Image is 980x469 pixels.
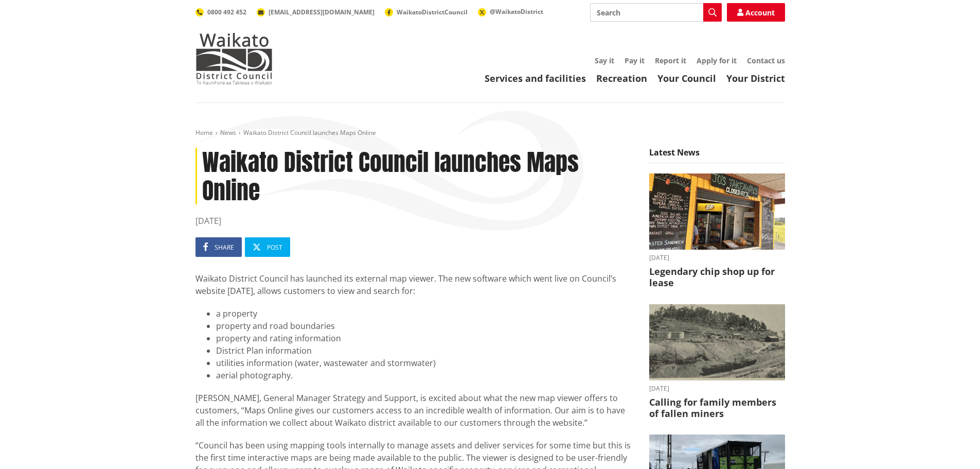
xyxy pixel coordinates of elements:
span: [EMAIL_ADDRESS][DOMAIN_NAME] [269,8,375,16]
a: @WaikatoDistrict [478,7,543,16]
a: Contact us [747,56,785,65]
a: Account [727,3,785,22]
a: Apply for it [697,56,737,65]
span: 0800 492 452 [207,8,246,16]
li: property and rating information [216,332,634,344]
a: Recreation [596,72,647,84]
a: Say it [595,56,614,65]
a: A black-and-white historic photograph shows a hillside with trees, small buildings, and cylindric... [649,304,785,420]
img: Jo's takeaways, Papahua Reserve, Raglan [649,173,785,250]
a: Your Council [657,72,716,84]
a: Report it [655,56,686,65]
a: Post [245,237,290,257]
iframe: Messenger Launcher [933,426,970,463]
a: Pay it [625,56,645,65]
h3: Calling for family members of fallen miners [649,397,785,419]
img: Glen Afton Mine 1939 [649,304,785,381]
li: District Plan information [216,344,634,357]
time: [DATE] [195,215,634,227]
li: property and road boundaries [216,320,634,332]
span: Share [215,243,234,252]
span: @WaikatoDistrict [490,7,543,16]
a: Home [195,128,213,137]
a: Your District [726,72,785,84]
a: Share [195,237,242,257]
input: Search input [590,3,722,22]
h3: Legendary chip shop up for lease [649,266,785,288]
a: 0800 492 452 [195,8,246,16]
li: aerial photography. [216,369,634,381]
span: Waikato District Council launches Maps Online [243,128,376,137]
li: utilities information (water, wastewater and stormwater) [216,357,634,369]
img: Waikato District Council - Te Kaunihera aa Takiwaa o Waikato [195,33,273,84]
time: [DATE] [649,255,785,261]
nav: breadcrumb [195,129,785,137]
time: [DATE] [649,386,785,392]
a: Outdoor takeaway stand with chalkboard menus listing various foods, like burgers and chips. A fri... [649,173,785,289]
span: WaikatoDistrictCouncil [397,8,468,16]
a: WaikatoDistrictCouncil [385,8,468,16]
span: Post [267,243,282,252]
a: Services and facilities [485,72,586,84]
li: a property [216,307,634,320]
h5: Latest News [649,148,785,163]
a: [EMAIL_ADDRESS][DOMAIN_NAME] [257,8,375,16]
a: News [220,128,236,137]
p: [PERSON_NAME], General Manager Strategy and Support, is excited about what the new map viewer off... [195,392,634,429]
p: Waikato District Council has launched its external map viewer. The new software which went live o... [195,272,634,297]
h1: Waikato District Council launches Maps Online [195,148,634,204]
